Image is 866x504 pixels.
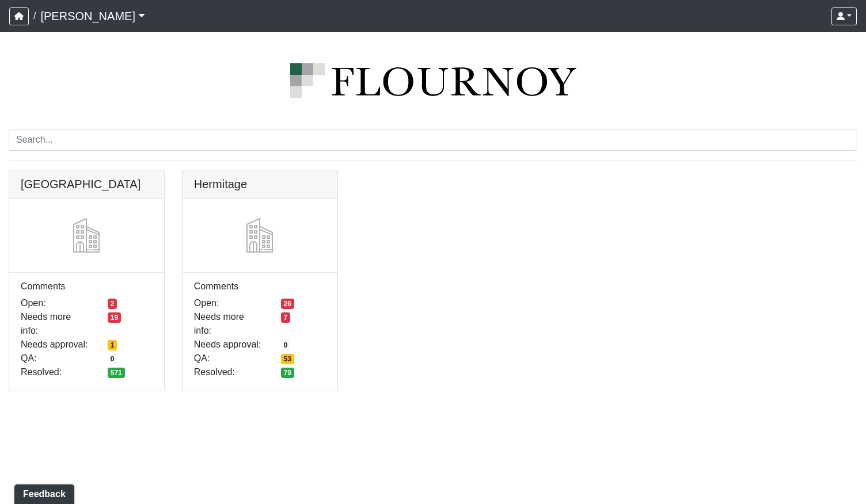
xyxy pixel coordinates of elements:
img: logo [9,63,857,98]
iframe: Ybug feedback widget [9,481,77,504]
a: [PERSON_NAME] [40,5,145,28]
span: / [29,5,40,28]
input: Search [9,129,857,151]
